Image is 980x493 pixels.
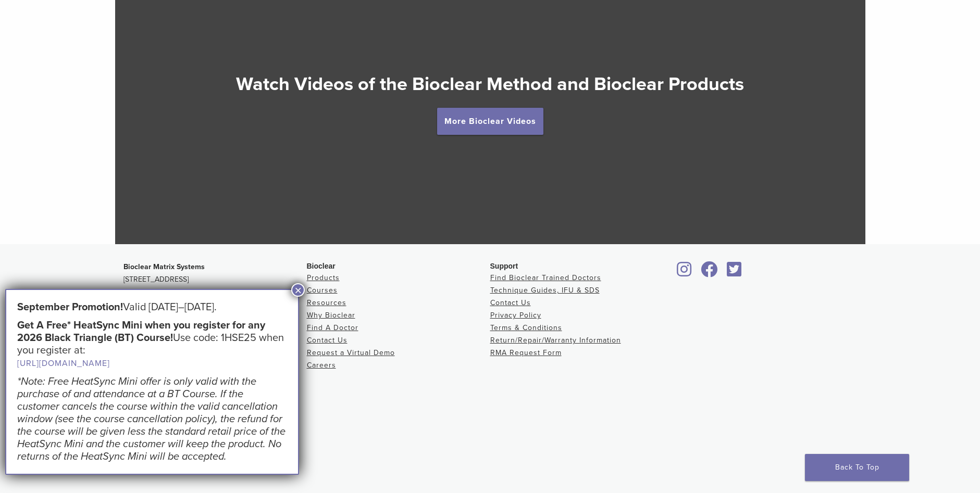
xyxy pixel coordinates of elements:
[17,319,287,370] h5: Use code: 1HSE25 when you register at:
[115,72,865,97] h2: Watch Videos of the Bioclear Method and Bioclear Products
[17,319,265,344] strong: Get A Free* HeatSync Mini when you register for any 2026 Black Triangle (BT) Course!
[490,336,621,345] a: Return/Repair/Warranty Information
[490,348,562,357] a: RMA Request Form
[307,311,355,320] a: Why Bioclear
[307,298,346,307] a: Resources
[490,273,601,282] a: Find Bioclear Trained Doctors
[123,262,205,271] strong: Bioclear Matrix Systems
[17,358,110,369] a: [URL][DOMAIN_NAME]
[17,375,286,463] em: *Note: Free HeatSync Mini offer is only valid with the purchase of and attendance at a BT Course....
[698,268,722,278] a: Bioclear
[17,301,123,313] strong: September Promotion!
[307,336,348,345] a: Contact Us
[490,311,541,320] a: Privacy Policy
[17,301,287,313] h5: Valid [DATE]–[DATE].
[307,323,358,332] a: Find A Doctor
[307,262,336,270] span: Bioclear
[307,361,336,370] a: Careers
[490,323,562,332] a: Terms & Conditions
[291,283,305,297] button: Close
[674,268,696,278] a: Bioclear
[724,268,746,278] a: Bioclear
[490,286,600,295] a: Technique Guides, IFU & SDS
[490,262,518,270] span: Support
[805,454,909,481] a: Back To Top
[307,273,340,282] a: Products
[307,286,338,295] a: Courses
[123,464,857,476] div: ©2025 Bioclear
[437,108,543,135] a: More Bioclear Videos
[123,261,307,311] p: [STREET_ADDRESS] Tacoma, WA 98409 [PHONE_NUMBER]
[490,298,531,307] a: Contact Us
[307,348,395,357] a: Request a Virtual Demo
